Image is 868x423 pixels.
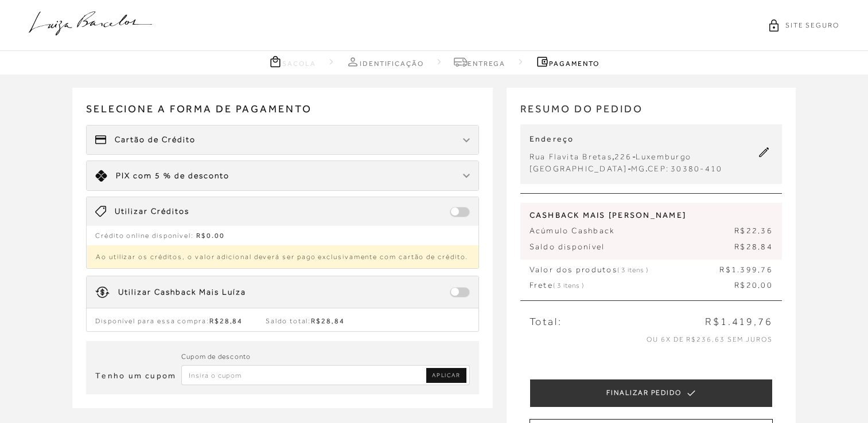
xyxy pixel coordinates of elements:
[346,54,424,69] a: Identificação
[719,265,731,274] span: R$
[115,206,189,217] span: Utilizar Créditos
[181,351,251,362] label: Cupom de desconto
[86,101,479,125] span: Selecione a forma de pagamento
[734,225,773,237] span: R$22,36
[95,370,176,382] h3: Tenho um cupom
[115,134,196,146] span: Cartão de Crédito
[133,171,229,180] span: com 5 % de desconto
[116,171,130,180] span: PIX
[196,232,225,240] span: R$0.00
[311,317,344,325] span: R$28,84
[553,281,584,289] span: ( 3 itens )
[617,266,648,274] span: ( 3 itens )
[530,164,628,173] span: [GEOGRAPHIC_DATA]
[530,280,584,291] span: Frete
[636,152,691,161] span: Luxemburgo
[731,265,758,274] span: 1.399
[87,245,478,268] p: Ao utilizar os créditos, o valor adicional deverá ser pago exclusivamente com cartão de crédito.
[530,225,773,237] p: Acúmulo Cashback
[530,241,773,253] p: Saldo disponível
[95,317,243,325] span: Disponível para essa compra:
[785,21,839,30] span: SITE SEGURO
[614,152,632,161] span: 226
[734,241,773,253] span: R$28,84
[758,265,773,274] span: ,76
[671,164,722,173] span: 30380-410
[734,280,746,289] span: R$
[530,315,562,329] span: Total:
[463,138,470,143] img: chevron
[746,280,758,289] span: 20
[758,280,773,289] span: ,00
[530,379,773,408] button: FINALIZAR PEDIDO
[118,287,246,298] div: Utilizar Cashback Mais Luíza
[530,151,723,163] div: , -
[268,54,316,69] a: Sacola
[454,54,505,69] a: Entrega
[209,317,243,325] span: R$28,84
[647,335,773,343] span: ou 6x de R$236,63 sem juros
[463,174,470,178] img: chevron
[266,317,345,325] span: Saldo total:
[95,232,194,240] span: Crédito online disponível:
[530,163,723,175] div: - .
[530,210,773,221] span: CASHBACK MAIS [PERSON_NAME]
[648,164,669,173] span: CEP:
[631,164,645,173] span: MG
[520,101,782,125] h2: RESUMO DO PEDIDO
[530,152,612,161] span: Rua Flavita Bretas
[535,54,599,69] a: Pagamento
[181,365,470,385] input: Inserir Código da Promoção
[426,368,466,383] a: Aplicar Código
[530,134,723,145] p: Endereço
[705,315,773,329] span: R$1.419,76
[530,264,648,276] span: Valor dos produtos
[432,371,460,379] span: APLICAR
